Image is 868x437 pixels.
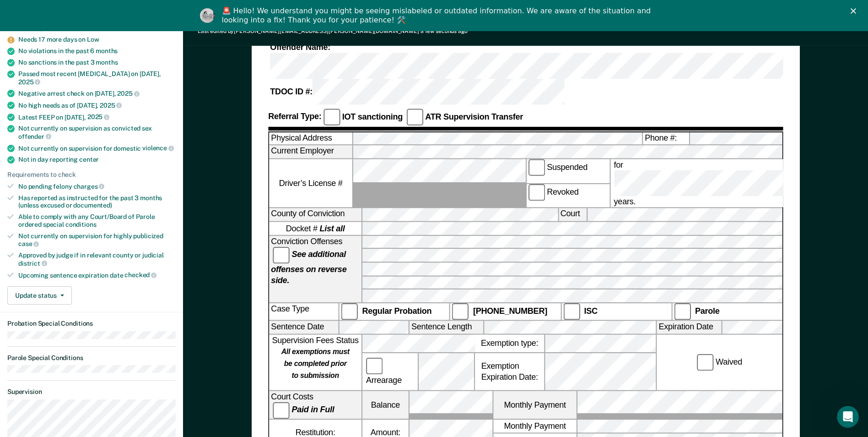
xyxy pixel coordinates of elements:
[7,286,72,305] button: Update status
[18,113,176,121] div: Latest FEEP on [DATE],
[117,90,139,97] span: 2025
[493,391,577,419] label: Monthly Payment
[364,358,416,386] label: Arrearage
[291,405,334,415] strong: Paid in Full
[425,112,523,121] strong: ATR Supervision Transfer
[526,184,609,208] label: Revoked
[584,306,597,316] strong: ISC
[18,232,176,248] div: Not currently on supervision for highly publicized
[18,251,176,267] div: Approved by judge if in relevant county or judicial
[323,109,340,126] input: IOT sanctioning
[74,183,105,190] span: charges
[319,224,345,233] strong: List all
[269,208,361,221] label: County of Conviction
[269,321,338,334] label: Sentence Date
[222,6,654,25] div: 🚨 Hello! We understand you might be seeing mislabeled or outdated information. We are aware of th...
[281,348,349,380] strong: All exemptions must be completed prior to submission
[697,354,714,371] input: Waived
[452,303,469,320] input: [PHONE_NUMBER]
[18,78,40,86] span: 2025
[270,43,330,52] strong: Offender Name:
[526,159,609,183] label: Suspended
[695,306,720,316] strong: Parole
[18,133,51,140] span: offender
[18,125,176,140] div: Not currently on supervision as convicted sex
[7,388,176,396] dt: Supervision
[612,159,868,208] label: for years.
[96,47,118,55] span: months
[65,221,97,228] span: conditions
[271,250,346,284] strong: See additional offenses on reverse side.
[100,102,122,109] span: 2025
[18,240,39,247] span: case
[18,101,176,109] div: No high needs as of [DATE],
[475,353,544,390] div: Exemption Expiration Date:
[674,303,691,320] input: Parole
[18,89,176,98] div: Negative arrest check on [DATE],
[493,420,577,432] label: Monthly Payment
[7,320,176,328] dt: Probation Special Conditions
[124,271,156,279] span: checked
[362,306,431,316] strong: Regular Probation
[269,132,352,145] label: Physical Address
[18,36,176,44] div: Needs 17 more days on Low
[200,8,215,23] img: Profile image for Kim
[269,235,361,302] div: Conviction Offenses
[851,8,860,14] div: Close
[614,170,866,197] input: for years.
[269,303,338,320] div: Case Type
[7,354,176,362] dt: Parole Special Conditions
[7,171,176,179] div: Requirements to check
[473,306,547,316] strong: [PHONE_NUMBER]
[366,358,383,375] input: Arrearage
[270,87,313,97] strong: TDOC ID #:
[563,303,580,320] input: ISC
[341,303,358,320] input: Regular Probation
[342,112,402,121] strong: IOT sanctioning
[273,402,290,419] input: Paid in Full
[286,223,345,234] span: Docket #
[268,112,321,121] strong: Referral Type:
[269,335,361,390] div: Supervision Fees Status
[406,109,423,126] input: ATR Supervision Transfer
[643,132,689,145] label: Phone #:
[269,146,352,158] label: Current Employer
[528,184,545,201] input: Revoked
[695,354,744,371] label: Waived
[18,70,176,86] div: Passed most recent [MEDICAL_DATA] on [DATE],
[18,194,176,210] div: Has reported as instructed for the past 3 months (unless excused or
[142,144,174,152] span: violence
[269,391,361,419] div: Court Costs
[528,159,545,176] input: Suspended
[73,202,112,209] span: documented)
[87,113,109,120] span: 2025
[18,59,176,66] div: No sanctions in the past 3
[18,47,176,55] div: No violations in the past 6
[837,406,859,428] iframe: Intercom live chat
[18,144,176,153] div: Not currently on supervision for domestic
[18,271,176,279] div: Upcoming sentence expiration date
[421,28,468,34] span: a few seconds ago
[657,321,721,334] label: Expiration Date
[79,156,99,163] span: center
[96,59,118,66] span: months
[273,246,290,263] input: See additional offenses on reverse side.
[362,391,409,419] label: Balance
[475,335,544,352] label: Exemption type:
[269,159,352,208] label: Driver’s License #
[558,208,586,221] label: Court
[410,321,483,334] label: Sentence Length
[18,182,176,191] div: No pending felony
[18,260,47,267] span: district
[18,213,176,229] div: Able to comply with any Court/Board of Parole ordered special
[18,156,176,164] div: Not in day reporting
